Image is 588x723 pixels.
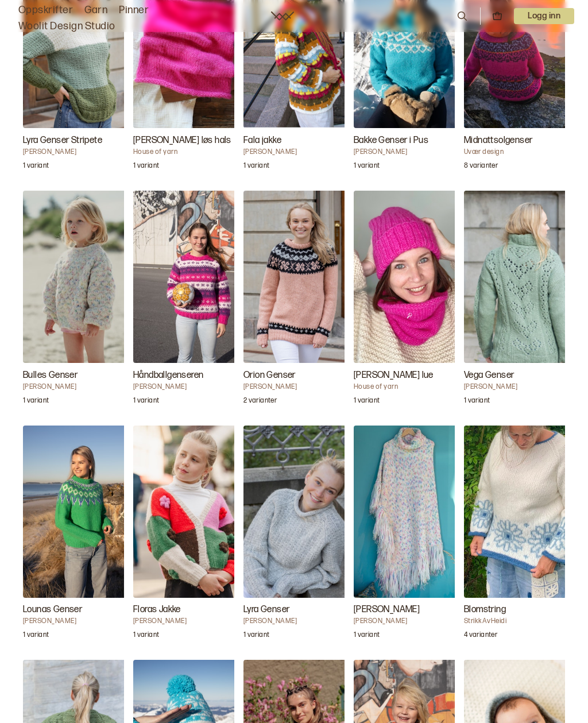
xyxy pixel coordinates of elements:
[243,148,358,157] h4: [PERSON_NAME]
[18,2,73,18] a: Oppskrifter
[464,161,498,173] p: 8 varianter
[464,631,497,642] p: 4 varianter
[18,18,115,34] a: Woolit Design Studio
[133,369,248,382] h3: Håndballgenseren
[23,426,138,598] img: Ane Kydland ThomassenLounas Genser
[133,603,248,617] h3: Floras Jakke
[133,191,248,363] img: Ane Kydland ThomassenHåndballgenseren
[23,134,138,148] h3: Lyra Genser Stripete
[133,426,248,598] img: Ane Kydland ThomassenFloras Jakke
[23,369,138,382] h3: Bulles Genser
[133,631,159,642] p: 1 variant
[243,426,345,647] a: Lyra Genser
[133,134,248,148] h3: [PERSON_NAME] løs hals
[464,426,579,598] img: StrikkAvHeidiBlomstring
[23,631,49,642] p: 1 variant
[354,161,380,173] p: 1 variant
[354,426,469,598] img: Brit Frafjord ØrstavikOletta Poncho
[23,426,124,647] a: Lounas Genser
[243,369,358,382] h3: Orion Genser
[354,369,469,382] h3: [PERSON_NAME] lue
[464,191,565,412] a: Vega Genser
[354,631,380,642] p: 1 variant
[464,369,579,382] h3: Vega Genser
[243,161,269,173] p: 1 variant
[464,603,579,617] h3: Blomstring
[133,382,248,392] h4: [PERSON_NAME]
[133,617,248,626] h4: [PERSON_NAME]
[354,426,455,647] a: Oletta Poncho
[354,191,455,412] a: Rosa Sløyfe lue
[464,191,579,363] img: Anne-Kirsti EspenesVega Genser
[271,11,294,21] a: Woolit
[23,396,49,408] p: 1 variant
[23,148,138,157] h4: [PERSON_NAME]
[243,382,358,392] h4: [PERSON_NAME]
[243,191,358,363] img: Anne-Kirsti EspenesOrion Genser
[133,396,159,408] p: 1 variant
[243,191,345,412] a: Orion Genser
[133,191,234,412] a: Håndballgenseren
[133,426,234,647] a: Floras Jakke
[514,8,574,24] p: Logg inn
[23,191,124,412] a: Bulles Genser
[354,134,469,148] h3: Bakke Genser i Pus
[354,617,469,626] h4: [PERSON_NAME]
[119,2,149,18] a: Pinner
[354,382,469,392] h4: House of yarn
[464,396,490,408] p: 1 variant
[464,426,565,647] a: Blomstring
[243,617,358,626] h4: [PERSON_NAME]
[354,396,380,408] p: 1 variant
[464,148,579,157] h4: Uvær design
[23,191,138,363] img: Brit Frafjord ØrstavikBulles Genser
[133,148,248,157] h4: House of yarn
[243,631,269,642] p: 1 variant
[354,148,469,157] h4: [PERSON_NAME]
[354,603,469,617] h3: [PERSON_NAME]
[23,603,138,617] h3: Lounas Genser
[23,617,138,626] h4: [PERSON_NAME]
[354,191,469,363] img: House of yarnRosa Sløyfe lue
[464,617,579,626] h4: StrikkAvHeidi
[23,382,138,392] h4: [PERSON_NAME]
[133,161,159,173] p: 1 variant
[243,396,277,408] p: 2 varianter
[23,161,49,173] p: 1 variant
[243,603,358,617] h3: Lyra Genser
[464,134,579,148] h3: Midnattsolgenser
[243,426,358,598] img: Anne-Kirsti EspenesLyra Genser
[464,382,579,392] h4: [PERSON_NAME]
[514,8,574,24] button: User dropdown
[243,134,358,148] h3: Fala jakke
[84,2,107,18] a: Garn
